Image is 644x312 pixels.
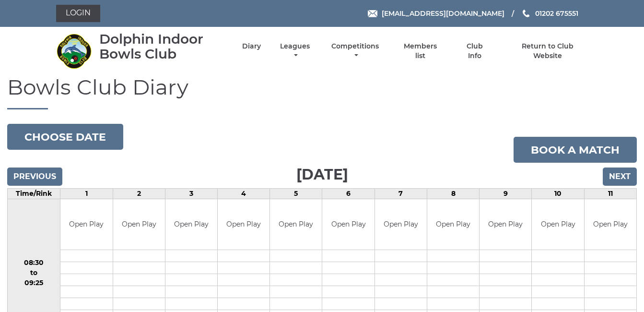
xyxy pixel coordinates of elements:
td: Open Play [427,199,479,250]
td: Open Play [375,199,427,250]
a: Email [EMAIL_ADDRESS][DOMAIN_NAME] [368,8,504,19]
span: 01202 675551 [535,9,578,18]
td: Time/Rink [8,189,60,199]
td: Open Play [532,199,584,250]
td: 5 [270,189,322,199]
img: Phone us [523,10,529,17]
td: Open Play [322,199,374,250]
input: Previous [7,168,62,186]
td: Open Play [218,199,269,250]
button: Choose date [7,124,123,150]
a: Diary [242,42,261,51]
img: Dolphin Indoor Bowls Club [56,33,92,69]
a: Competitions [329,42,382,60]
td: Open Play [480,199,531,250]
td: Open Play [113,199,165,250]
td: Open Play [585,199,636,250]
a: Login [56,5,100,22]
td: 4 [218,189,270,199]
td: 6 [322,189,375,199]
a: Return to Club Website [507,42,588,60]
td: Open Play [60,199,112,250]
div: Dolphin Indoor Bowls Club [99,32,225,61]
img: Email [368,10,377,17]
td: 1 [60,189,113,199]
td: Open Play [270,199,322,250]
td: 2 [113,189,165,199]
a: Members list [398,42,442,60]
a: Phone us 01202 675551 [521,8,578,19]
a: Leagues [278,42,312,60]
td: 9 [480,189,532,199]
a: Book a match [514,137,637,163]
span: [EMAIL_ADDRESS][DOMAIN_NAME] [382,9,504,18]
h1: Bowls Club Diary [7,75,637,109]
td: 8 [427,189,479,199]
td: Open Play [165,199,217,250]
input: Next [603,168,637,186]
td: 11 [584,189,636,199]
td: 7 [375,189,427,199]
td: 10 [532,189,584,199]
a: Club Info [459,42,491,60]
td: 3 [165,189,217,199]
